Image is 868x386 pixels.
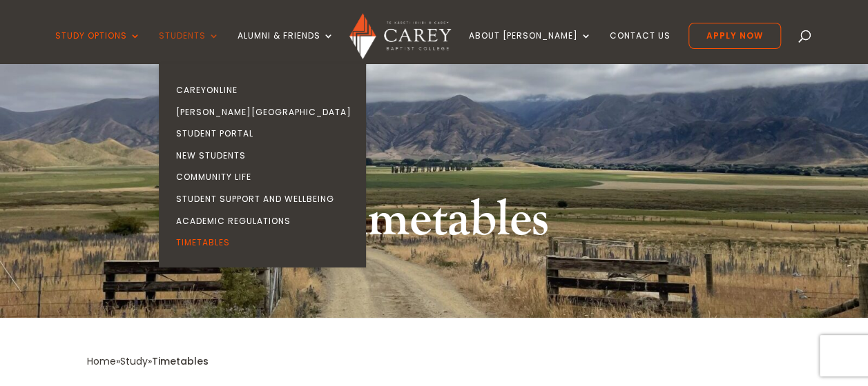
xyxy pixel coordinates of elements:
a: [PERSON_NAME][GEOGRAPHIC_DATA] [162,101,369,123]
a: Apply Now [688,23,781,49]
span: » » [87,354,209,368]
h1: Timetables [175,187,693,259]
a: Study [120,354,148,368]
a: About [PERSON_NAME] [469,31,592,63]
a: Alumni & Friends [238,31,334,63]
a: Student Portal [162,123,369,145]
a: Home [87,354,116,368]
a: Contact Us [610,31,671,63]
a: CareyOnline [162,79,369,101]
a: Study Options [55,31,141,63]
span: Timetables [152,354,209,368]
a: Academic Regulations [162,210,369,232]
a: Student Support and Wellbeing [162,188,369,210]
a: New Students [162,145,369,167]
a: Timetables [162,232,369,254]
a: Community Life [162,166,369,188]
a: Students [159,31,220,63]
img: Carey Baptist College [349,13,451,59]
